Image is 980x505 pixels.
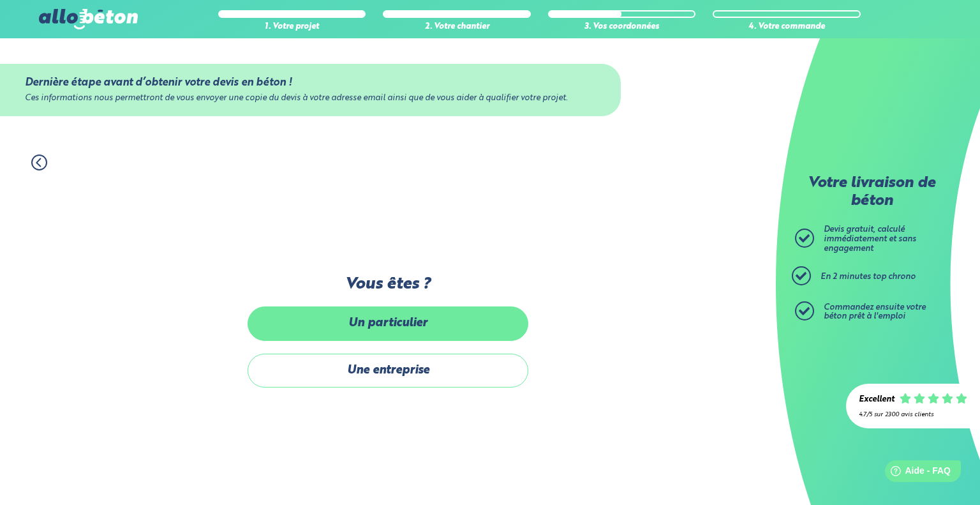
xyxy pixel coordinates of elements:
[866,455,966,491] iframe: Help widget launcher
[248,354,528,388] label: Une entreprise
[859,395,895,405] div: Excellent
[248,275,528,294] label: Vous êtes ?
[548,22,696,32] div: 3. Vos coordonnées
[824,225,916,252] span: Devis gratuit, calculé immédiatement et sans engagement
[248,306,528,340] label: Un particulier
[25,77,596,89] div: Dernière étape avant d’obtenir votre devis en béton !
[713,22,861,32] div: 4. Votre commande
[25,94,596,103] div: Ces informations nous permettront de vous envoyer une copie du devis à votre adresse email ainsi ...
[824,303,926,321] span: Commandez ensuite votre béton prêt à l'emploi
[859,411,967,418] div: 4.7/5 sur 2300 avis clients
[798,175,945,210] p: Votre livraison de béton
[39,9,137,29] img: allobéton
[218,22,366,32] div: 1. Votre projet
[383,22,531,32] div: 2. Votre chantier
[820,273,916,281] span: En 2 minutes top chrono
